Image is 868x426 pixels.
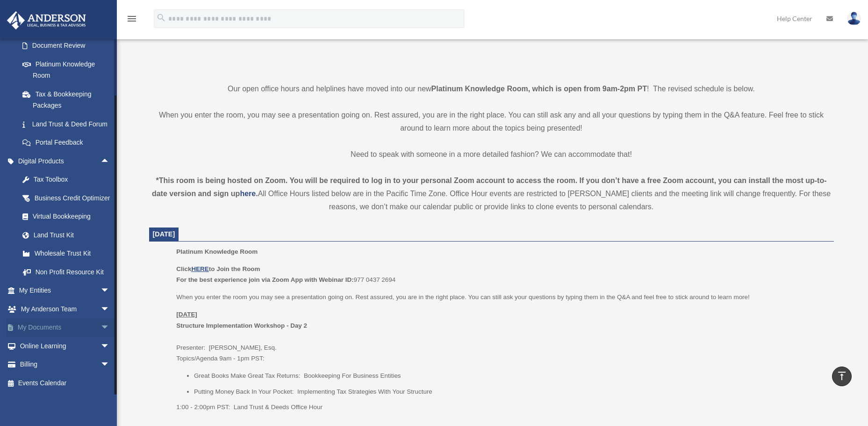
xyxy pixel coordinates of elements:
p: When you enter the room you may see a presentation going on. Rest assured, you are in the right p... [176,292,827,303]
strong: Platinum Knowledge Room, which is open from 9am-2pm PT [431,85,647,93]
a: Events Calendar [7,374,124,392]
a: Land Trust & Deed Forum [13,115,124,133]
b: Structure Implementation Workshop - Day 2 [176,322,307,329]
li: Putting Money Back In Your Pocket: Implementing Tax Strategies With Your Structure [194,386,827,397]
div: Tax Toolbox [33,174,112,185]
b: For the best experience join via Zoom App with Webinar ID: [176,276,353,283]
p: Need to speak with someone in a more detailed fashion? We can accommodate that! [149,148,834,161]
span: [DATE] [153,230,175,238]
p: 1:00 - 2:00pm PST: Land Trust & Deeds Office Hour [176,402,827,413]
u: [DATE] [176,311,197,318]
p: When you enter the room, you may see a presentation going on. Rest assured, you are in the right ... [149,109,834,135]
div: Land Trust Kit [33,229,112,241]
p: Presenter: [PERSON_NAME], Esq. Topics/Agenda 9am - 1pm PST: [176,309,827,364]
a: Online Learningarrow_drop_down [7,337,124,355]
strong: . [256,190,258,198]
i: menu [126,13,137,24]
p: Our open office hours and helplines have moved into our new ! The revised schedule is below. [149,82,834,95]
a: My Entitiesarrow_drop_down [7,281,124,300]
strong: *This room is being hosted on Zoom. You will be required to log in to your personal Zoom account ... [152,176,827,198]
span: arrow_drop_down [100,337,119,356]
a: Virtual Bookkeeping [13,207,124,226]
i: vertical_align_top [836,370,847,382]
div: Wholesale Trust Kit [33,248,112,259]
div: Business Credit Optimizer [33,192,112,204]
a: Digital Productsarrow_drop_up [7,152,124,170]
a: My Documentsarrow_drop_down [7,318,124,337]
a: Land Trust Kit [13,226,124,244]
a: Document Review [13,37,124,55]
a: vertical_align_top [832,367,852,386]
a: Platinum Knowledge Room [13,55,119,85]
img: User Pic [847,12,861,25]
img: Anderson Advisors Platinum Portal [4,11,89,29]
span: arrow_drop_down [100,281,119,301]
a: Tax Toolbox [13,170,124,189]
li: Great Books Make Great Tax Returns: Bookkeeping For Business Entities [194,370,827,382]
b: Click to Join the Room [176,265,260,272]
span: arrow_drop_down [100,300,119,319]
span: arrow_drop_down [100,355,119,375]
a: Tax & Bookkeeping Packages [13,85,124,115]
span: arrow_drop_up [100,152,119,171]
a: here [240,190,256,198]
div: All Office Hours listed below are in the Pacific Time Zone. Office Hour events are restricted to ... [149,174,834,213]
a: My Anderson Teamarrow_drop_down [7,300,124,318]
a: menu [126,16,137,24]
span: arrow_drop_down [100,318,119,338]
a: Portal Feedback [13,133,124,152]
a: HERE [191,265,208,272]
a: Business Credit Optimizer [13,189,124,207]
a: Wholesale Trust Kit [13,244,124,263]
p: 977 0437 2694 [176,264,827,286]
div: Non Profit Resource Kit [33,266,112,278]
a: Billingarrow_drop_down [7,355,124,374]
div: Virtual Bookkeeping [33,211,112,222]
a: Non Profit Resource Kit [13,263,124,281]
i: search [156,13,166,23]
span: Platinum Knowledge Room [176,248,258,255]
